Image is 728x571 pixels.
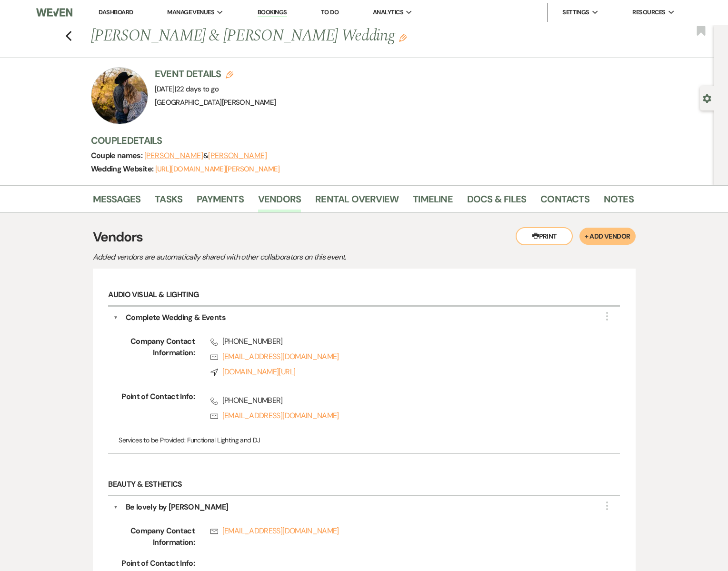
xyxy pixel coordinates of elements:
[210,395,589,406] span: [PHONE_NUMBER]
[579,228,635,245] button: + Add Vendor
[604,191,634,212] a: Notes
[210,366,589,378] a: [DOMAIN_NAME][URL]
[126,501,228,513] div: Be lovely by [PERSON_NAME]
[144,151,267,160] span: &
[210,525,589,537] a: [EMAIL_ADDRESS][DOMAIN_NAME]
[119,435,609,445] p: Functional Lighting and DJ
[399,33,407,42] button: Edit
[155,67,276,80] h3: Event Details
[315,191,399,212] a: Rental Overview
[155,98,276,107] span: [GEOGRAPHIC_DATA][PERSON_NAME]
[126,312,226,323] div: Complete Wedding & Events
[175,84,219,94] span: |
[155,191,182,212] a: Tasks
[91,150,144,160] span: Couple names:
[467,191,526,212] a: Docs & Files
[562,8,589,17] span: Settings
[176,84,219,94] span: 22 days to go
[119,336,195,381] span: Company Contact Information:
[321,8,339,16] a: To Do
[413,191,453,212] a: Timeline
[119,525,195,548] span: Company Contact Information:
[208,152,267,160] button: [PERSON_NAME]
[516,227,573,245] button: Print
[93,227,636,247] h3: Vendors
[99,8,133,16] a: Dashboard
[155,164,280,174] a: [URL][DOMAIN_NAME][PERSON_NAME]
[91,25,518,48] h1: [PERSON_NAME] & [PERSON_NAME] Wedding
[108,474,619,496] h6: Beauty & Esthetics
[167,8,214,17] span: Manage Venues
[210,351,589,362] a: [EMAIL_ADDRESS][DOMAIN_NAME]
[91,164,155,174] span: Wedding Website:
[119,436,186,444] span: Services to be Provided:
[258,8,287,17] a: Bookings
[36,2,72,22] img: Weven Logo
[210,410,589,421] a: [EMAIL_ADDRESS][DOMAIN_NAME]
[703,93,711,102] button: Open lead details
[108,284,619,307] h6: Audio Visual & Lighting
[197,191,244,212] a: Payments
[373,8,403,17] span: Analytics
[91,134,624,147] h3: Couple Details
[93,191,141,212] a: Messages
[155,84,219,94] span: [DATE]
[632,8,665,17] span: Resources
[93,251,426,263] p: Added vendors are automatically shared with other collaborators on this event.
[119,558,195,569] span: Point of Contact Info:
[540,191,589,212] a: Contacts
[258,191,301,212] a: Vendors
[119,391,195,425] span: Point of Contact Info:
[144,152,203,160] button: [PERSON_NAME]
[113,501,118,513] button: ▼
[113,312,118,323] button: ▼
[210,336,589,347] span: [PHONE_NUMBER]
